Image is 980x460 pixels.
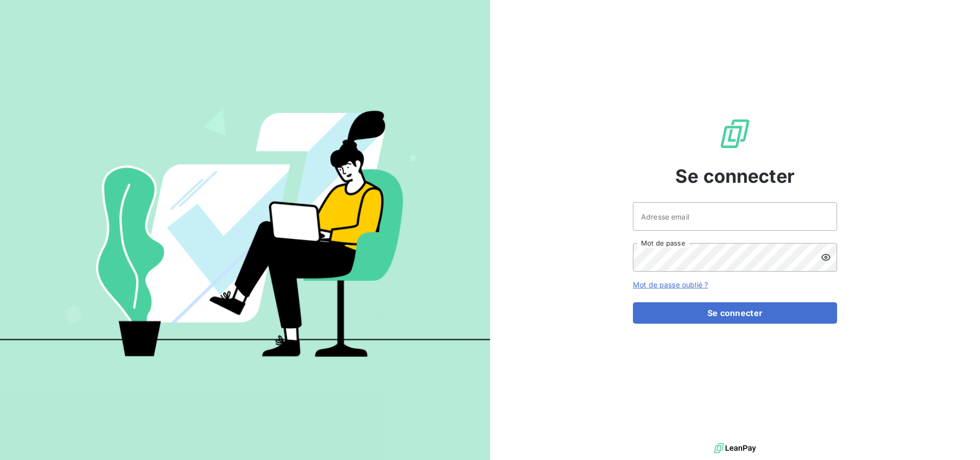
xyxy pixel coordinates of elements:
img: logo [714,441,756,456]
input: placeholder [633,202,837,231]
img: Logo LeanPay [719,117,751,150]
a: Mot de passe oublié ? [633,280,708,289]
span: Se connecter [675,162,795,190]
button: Se connecter [633,302,837,324]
